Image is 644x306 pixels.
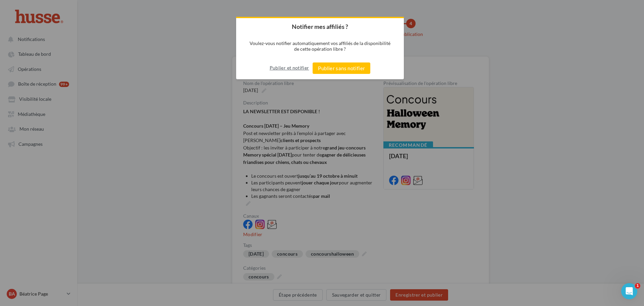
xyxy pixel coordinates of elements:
p: Voulez-vous notifier automatiquement vos affiliés de la disponibilité de cette opération libre ? [236,35,404,57]
button: Publier sans notifier [313,62,370,74]
button: Publier et notifier [270,62,309,73]
iframe: Intercom live chat [621,283,637,299]
h2: Notifier mes affiliés ? [236,18,404,35]
span: 1 [635,283,640,289]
